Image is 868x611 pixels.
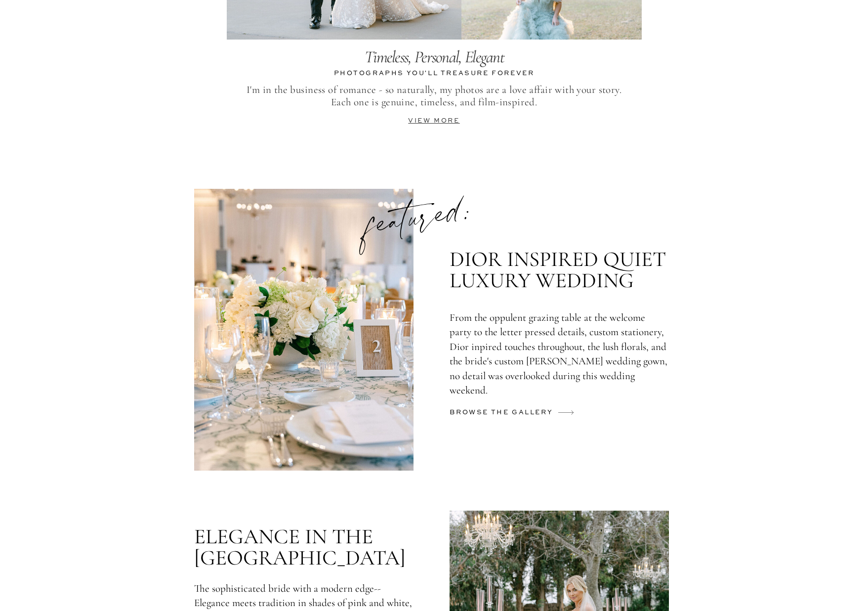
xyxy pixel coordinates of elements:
[331,68,537,81] nav: PHOTOGRAPHS YOU'LL TREASURE FOREVER
[343,184,492,245] p: featured:
[450,407,556,422] a: browse the gallery
[227,84,642,109] p: I'm in the business of romance - so naturally, my photos are a love affair with your story. Each ...
[194,526,413,572] p: ELEGANCE IN THE [GEOGRAPHIC_DATA]
[450,310,668,390] p: From the oppulent grazing table at the welcome party to the letter pressed details, custom statio...
[450,249,668,295] p: DIOR INSPIRED QUIET LUXURY WEDDING
[408,118,459,124] a: view more
[365,47,504,67] i: Timeless, Personal, Elegant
